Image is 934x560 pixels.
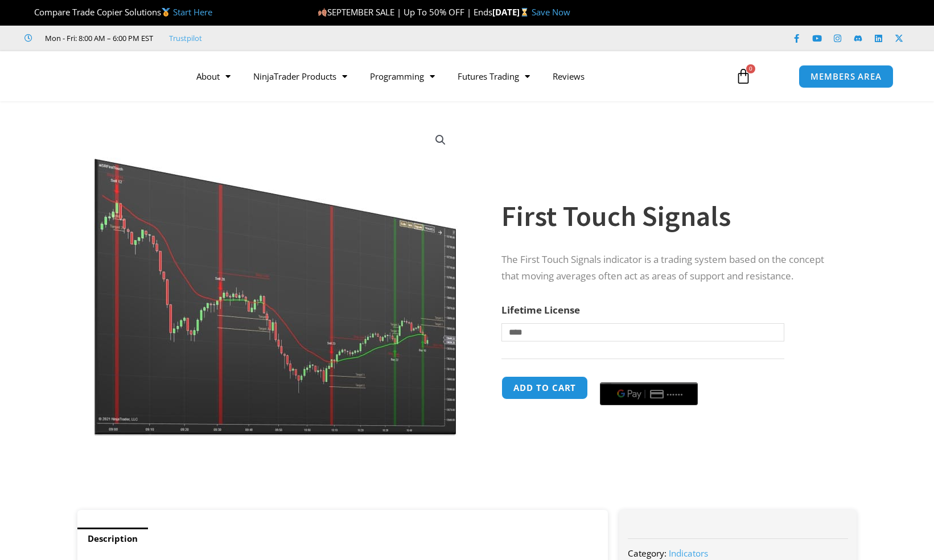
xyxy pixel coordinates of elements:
[501,303,580,316] label: Lifetime License
[628,547,666,559] span: Category:
[532,6,570,18] a: Save Now
[40,56,163,97] img: LogoAI | Affordable Indicators – NinjaTrader
[501,196,834,236] h1: First Touch Signals
[541,63,596,89] a: Reviews
[668,390,685,398] text: ••••••
[242,63,359,89] a: NinjaTrader Products
[359,63,446,89] a: Programming
[598,374,700,376] iframe: Secure payment input frame
[746,64,755,73] span: 0
[185,63,722,89] nav: Menu
[77,528,148,550] a: Description
[501,376,588,400] button: Add to cart
[162,8,170,17] img: 🥇
[318,8,327,17] img: 🍂
[501,347,519,355] a: Clear options
[93,121,459,436] img: First Touch Signals 1
[185,63,242,89] a: About
[318,6,492,18] span: SEPTEMBER SALE | Up To 50% OFF | Ends
[24,6,212,18] span: Compare Trade Copier Solutions
[669,547,708,559] a: Indicators
[501,252,834,285] p: The First Touch Signals indicator is a trading system based on the concept that moving averages o...
[718,60,768,93] a: 0
[520,8,529,17] img: ⌛
[600,382,698,405] button: Buy with GPay
[799,65,894,88] a: MEMBERS AREA
[173,6,212,18] a: Start Here
[446,63,541,89] a: Futures Trading
[810,72,882,81] span: MEMBERS AREA
[169,31,202,45] a: Trustpilot
[492,6,532,18] strong: [DATE]
[430,130,451,150] a: View full-screen image gallery
[42,31,153,45] span: Mon - Fri: 8:00 AM – 6:00 PM EST
[25,8,34,17] img: 🏆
